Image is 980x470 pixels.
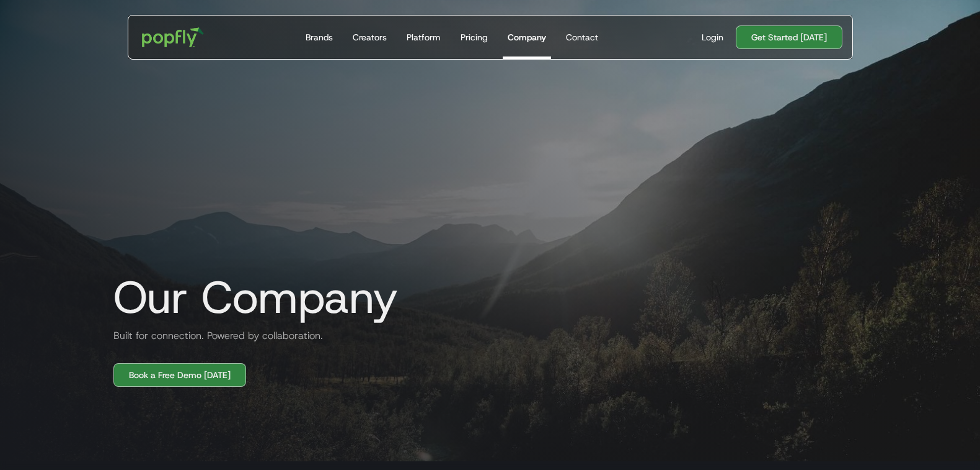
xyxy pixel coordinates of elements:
[348,16,392,59] a: Creators
[353,31,387,43] div: Creators
[503,16,551,59] a: Company
[508,31,546,43] div: Company
[104,328,323,343] h2: Built for connection. Powered by collaboration.
[306,31,333,43] div: Brands
[402,16,446,59] a: Platform
[697,31,728,43] a: Login
[301,16,338,59] a: Brands
[133,19,213,56] a: home
[702,31,723,43] div: Login
[461,31,488,43] div: Pricing
[407,31,441,43] div: Platform
[736,25,842,49] a: Get Started [DATE]
[561,16,603,59] a: Contact
[456,16,493,59] a: Pricing
[104,273,398,322] h1: Our Company
[113,363,246,387] a: Book a Free Demo [DATE]
[566,31,598,43] div: Contact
